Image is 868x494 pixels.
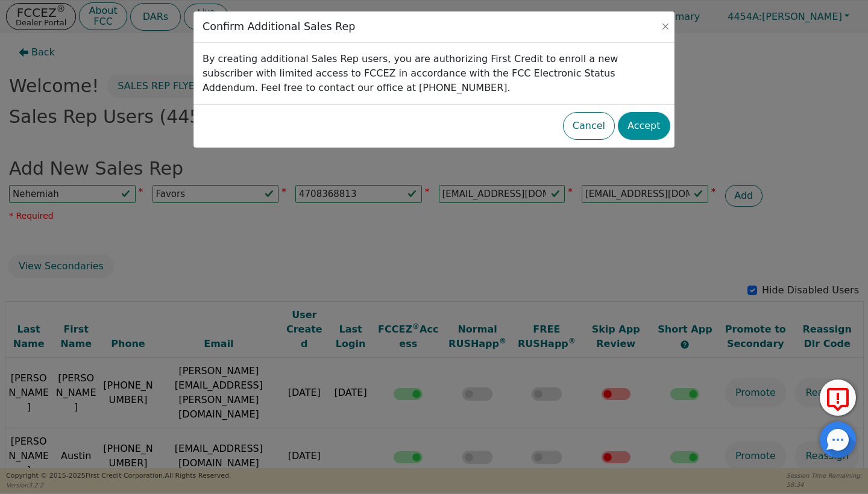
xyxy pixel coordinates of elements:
p: By creating additional Sales Rep users, you are authorizing First Credit to enroll a new subscrib... [203,52,665,95]
button: Close [659,20,671,33]
button: Cancel [563,112,615,140]
h3: Confirm Additional Sales Rep [203,20,355,33]
button: Report Error to FCC [820,380,856,416]
button: Accept [618,112,670,140]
